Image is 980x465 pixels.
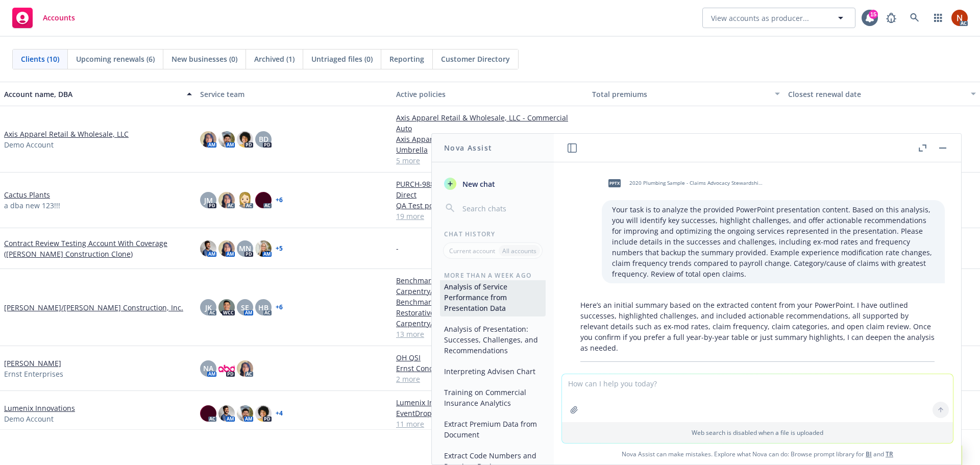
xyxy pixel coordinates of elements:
[4,413,54,424] span: Demo Account
[276,197,283,203] a: + 6
[255,192,272,208] img: photo
[276,304,283,310] a: + 6
[396,352,584,363] a: OH QSI
[254,54,295,64] span: Archived (1)
[259,134,268,144] span: BD
[218,131,235,148] img: photo
[200,89,388,100] div: Service team
[440,278,546,316] button: Analysis of Service Performance from Presentation Data
[904,8,925,28] a: Search
[43,14,75,22] span: Accounts
[4,238,192,259] a: Contract Review Testing Account With Coverage ([PERSON_NAME] Construction Clone)
[886,450,893,458] a: TR
[440,175,546,193] button: New chat
[711,13,809,23] span: View accounts as producer...
[396,155,584,166] a: 5 more
[196,82,392,106] button: Service team
[396,363,584,374] a: Ernst Concrete - Workers' Compensation
[580,300,935,353] p: Here’s an initial summary based on the extracted content from your PowerPoint. I have outlined su...
[788,89,965,100] div: Closest renewal date
[311,54,373,64] span: Untriaged files (0)
[396,89,584,100] div: Active policies
[558,444,957,464] span: Nova Assist can make mistakes. Explore what Nova can do: Browse prompt library for and
[396,211,584,222] a: 19 more
[396,134,584,155] a: Axis Apparel Retail & Wholesale, LLC - Commercial Umbrella
[568,428,947,437] p: Web search is disabled when a file is uploaded
[396,419,584,429] a: 11 more
[4,200,60,211] span: a dba new 123!!!
[592,89,769,100] div: Total premiums
[171,54,237,64] span: New businesses (0)
[396,243,399,254] span: -
[502,247,536,255] p: All accounts
[205,302,212,313] span: JK
[629,180,763,186] span: 2020 Plumbing Sample - Claims Advocacy Stewardship Report.pptx
[441,54,510,64] span: Customer Directory
[440,384,546,411] button: Training on Commercial Insurance Analytics
[4,139,54,150] span: Demo Account
[218,299,235,315] img: photo
[784,82,980,106] button: Closest renewal date
[4,358,61,369] a: [PERSON_NAME]
[4,189,50,200] a: Cactus Plants
[218,360,235,377] img: photo
[200,240,216,257] img: photo
[440,321,546,359] button: Analysis of Presentation: Successes, Challenges, and Recommendations
[76,54,155,64] span: Upcoming renewals (6)
[200,405,216,422] img: photo
[241,302,249,313] span: SE
[276,410,283,417] a: + 4
[204,195,213,206] span: JM
[200,131,216,148] img: photo
[396,297,584,329] a: Benchmark Contractors, Inc. - RCV 1 LP Century Restorative Care Village Phase 1-Rough Carpentry/F...
[396,374,584,384] a: 2 more
[276,246,283,252] a: + 5
[608,179,621,187] span: pptx
[389,54,424,64] span: Reporting
[258,302,268,313] span: HB
[237,192,253,208] img: photo
[255,405,272,422] img: photo
[396,200,584,211] a: QA Test policy Cactus Plants - [DATE] - Agency full
[237,360,253,377] img: photo
[218,192,235,208] img: photo
[396,329,584,339] a: 13 more
[4,129,129,139] a: Axis Apparel Retail & Wholesale, LLC
[460,179,495,189] span: New chat
[869,10,878,19] div: 15
[21,54,59,64] span: Clients (10)
[239,243,251,254] span: MN
[237,131,253,148] img: photo
[866,450,872,458] a: BI
[588,82,784,106] button: Total premiums
[602,170,765,196] div: pptx2020 Plumbing Sample - Claims Advocacy Stewardship Report.pptx
[702,8,855,28] button: View accounts as producer...
[4,89,181,100] div: Account name, DBA
[440,415,546,443] button: Extract Premium Data from Document
[460,201,542,215] input: Search chats
[928,8,948,28] a: Switch app
[396,408,584,419] a: EventDrop, Inc. - Commercial Auto
[951,10,968,26] img: photo
[881,8,901,28] a: Report a Bug
[612,204,935,279] p: Your task is to analyze the provided PowerPoint presentation content. Based on this analysis, you...
[4,403,75,413] a: Lumenix Innovations
[440,363,546,380] button: Interpreting Advisen Chart
[449,247,495,255] p: Current account
[218,240,235,257] img: photo
[444,142,492,153] h1: Nova Assist
[4,302,183,313] a: [PERSON_NAME]/[PERSON_NAME] Construction, Inc.
[432,230,554,238] div: Chat History
[396,397,584,408] a: Lumenix Innovations - Management Liability
[8,4,79,32] a: Accounts
[396,112,584,134] a: Axis Apparel Retail & Wholesale, LLC - Commercial Auto
[218,405,235,422] img: photo
[392,82,588,106] button: Active policies
[4,369,63,379] span: Ernst Enterprises
[396,179,584,200] a: PURCH-9882 Missing Policy Start as Billable Entity - Direct
[237,405,253,422] img: photo
[432,271,554,280] div: More than a week ago
[396,275,584,297] a: Benchmark Contractors, Inc. - Toyon Gardens Rough Carpentry/Framing
[203,363,213,374] span: NA
[255,240,272,257] img: photo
